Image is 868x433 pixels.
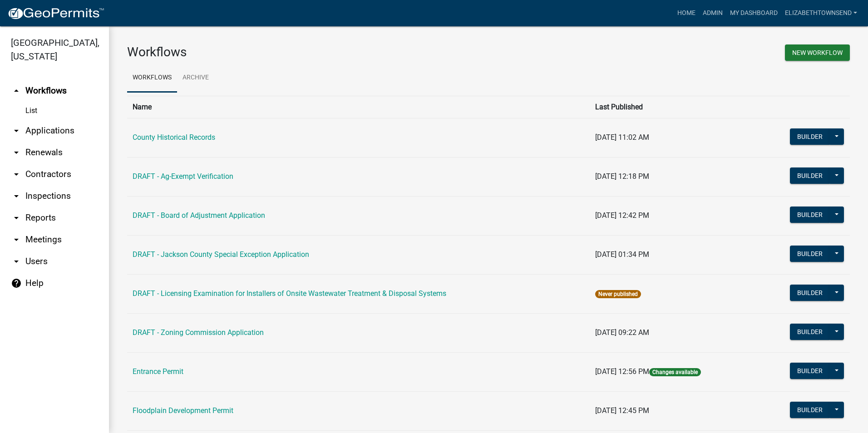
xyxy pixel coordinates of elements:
h3: Workflows [127,44,482,60]
a: My Dashboard [726,5,781,22]
button: Builder [790,128,830,145]
i: arrow_drop_down [11,125,22,136]
i: arrow_drop_down [11,147,22,158]
a: Workflows [127,64,177,93]
span: [DATE] 12:42 PM [595,211,649,220]
span: [DATE] 01:34 PM [595,250,649,259]
span: Changes available [649,368,701,376]
span: [DATE] 12:18 PM [595,172,649,181]
i: arrow_drop_up [11,85,22,96]
button: New Workflow [785,44,850,61]
a: DRAFT - Zoning Commission Application [133,328,264,337]
a: ElizabethTownsend [781,5,861,22]
span: Never published [595,290,641,298]
a: Floodplain Development Permit [133,406,233,415]
a: Admin [699,5,726,22]
button: Builder [790,324,830,340]
i: arrow_drop_down [11,191,22,202]
button: Builder [790,246,830,262]
a: DRAFT - Board of Adjustment Application [133,211,265,220]
i: arrow_drop_down [11,256,22,267]
i: arrow_drop_down [11,169,22,180]
button: Builder [790,207,830,223]
button: Builder [790,285,830,301]
span: [DATE] 09:22 AM [595,328,649,337]
a: Home [674,5,699,22]
span: [DATE] 12:56 PM [595,367,649,376]
th: Name [127,96,590,118]
i: help [11,278,22,289]
a: County Historical Records [133,133,215,142]
i: arrow_drop_down [11,234,22,245]
span: [DATE] 12:45 PM [595,406,649,415]
button: Builder [790,402,830,418]
button: Builder [790,363,830,379]
span: [DATE] 11:02 AM [595,133,649,142]
a: DRAFT - Ag-Exempt Verification [133,172,233,181]
button: Builder [790,167,830,184]
a: DRAFT - Licensing Examination for Installers of Onsite Wastewater Treatment & Disposal Systems [133,289,446,298]
a: DRAFT - Jackson County Special Exception Application [133,250,309,259]
a: Entrance Permit [133,367,183,376]
th: Last Published [590,96,756,118]
a: Archive [177,64,214,93]
i: arrow_drop_down [11,212,22,223]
